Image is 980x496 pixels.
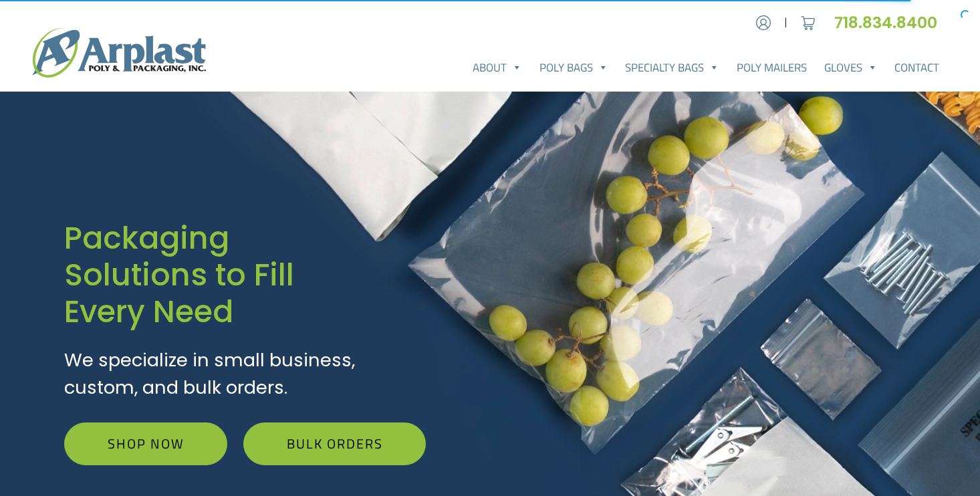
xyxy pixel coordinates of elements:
a: About [464,54,531,81]
a: Bulk Orders [243,422,426,465]
a: Contact [886,54,948,81]
a: 718.834.8400 [834,11,948,33]
h1: Packaging Solutions to Fill Every Need [64,220,426,330]
a: Poly Mailers [728,54,816,81]
a: Poly Bags [531,54,617,81]
a: Specialty Bags [617,54,729,81]
p: We specialize in small business, custom, and bulk orders. [64,346,426,401]
img: logo [32,28,206,78]
a: Shop Now [64,422,227,465]
span: | [784,15,787,31]
a: Gloves [816,54,886,81]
